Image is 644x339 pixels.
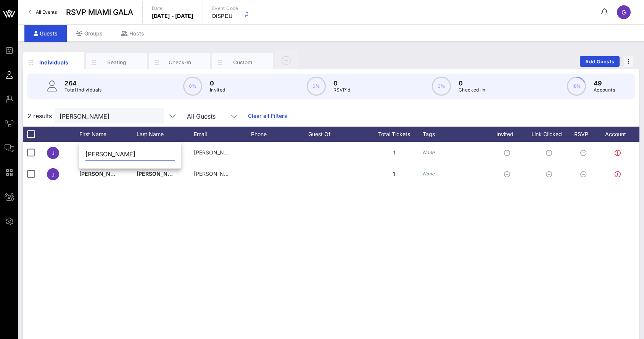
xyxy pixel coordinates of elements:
[459,79,486,88] p: 0
[365,127,423,142] div: Total Tickets
[24,6,61,18] a: All Events
[488,127,530,142] div: Invited
[27,111,52,120] span: 2 results
[248,112,287,120] a: Clear all Filters
[187,113,216,120] div: All Guests
[194,170,330,177] span: [PERSON_NAME][EMAIL_ADDRESS][DOMAIN_NAME]
[37,58,71,66] div: Individuals
[423,171,435,177] i: None
[333,86,351,94] p: RSVP`d
[308,127,365,142] div: Guest Of
[459,86,486,94] p: Checked-In
[621,8,626,16] span: G
[365,163,423,185] div: 1
[79,127,137,142] div: First Name
[210,79,225,88] p: 0
[79,170,124,177] span: [PERSON_NAME]
[66,6,133,18] span: RSVP MIAMI GALA
[251,127,308,142] div: Phone
[423,149,435,155] i: None
[67,25,112,42] div: Groups
[64,79,102,88] p: 264
[52,150,55,156] span: J
[36,9,57,15] span: All Events
[52,171,55,178] span: J
[226,59,260,66] div: Custom
[194,149,330,156] span: [PERSON_NAME][EMAIL_ADDRESS][DOMAIN_NAME]
[64,86,102,94] p: Total Individuals
[365,142,423,163] div: 1
[112,25,153,42] div: Hosts
[137,127,194,142] div: Last Name
[530,127,572,142] div: Link Clicked
[100,59,134,66] div: Seating
[598,127,640,142] div: Account
[423,127,488,142] div: Tags
[152,12,193,20] p: [DATE] - [DATE]
[24,25,67,42] div: Guests
[210,86,225,94] p: Invited
[194,127,251,142] div: Email
[594,86,615,94] p: Accounts
[182,108,243,124] div: All Guests
[580,56,620,67] button: Add Guests
[212,5,238,12] p: Event Code
[594,79,615,88] p: 49
[137,170,182,177] span: [PERSON_NAME]
[617,5,631,19] div: G
[333,79,351,88] p: 0
[585,59,615,64] span: Add Guests
[152,5,193,12] p: Date
[163,59,197,66] div: Check-In
[572,127,598,142] div: RSVP
[212,12,238,20] p: DISPDU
